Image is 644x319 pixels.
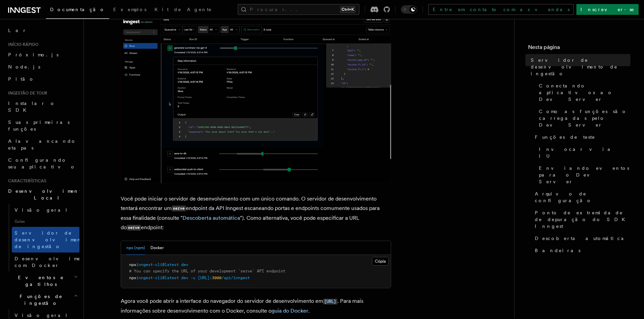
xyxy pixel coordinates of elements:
[5,24,79,36] a: Lar
[126,245,145,250] font: npx (npm)
[15,313,68,318] font: Visão geral
[18,275,64,287] font: Eventos e gatilhos
[532,131,630,143] a: Funções de teste
[535,191,592,203] font: Arquivo de configuração
[8,42,39,47] font: Início rápido
[212,275,221,280] span: 3000
[323,298,337,304] a: [URL]
[20,294,63,306] font: Funções de ingestão
[172,206,186,211] code: serve
[12,227,79,252] a: Servidor de desenvolvimento de ingestão
[5,116,79,135] a: Suas primeiras funções
[8,91,47,96] font: Ingestão de tour
[536,105,630,131] a: Como as funções são carregadas pelo Dev Server
[5,271,79,290] button: Eventos e gatilhos
[5,49,79,61] a: Próximo.js
[238,4,359,15] button: Procurar...Ctrl+K
[428,4,574,15] a: Entre em contato com as vendas
[532,207,630,232] a: Ponto de extremidade de depuração do SDK Inngest
[8,52,58,57] font: Próximo.js
[535,248,580,253] font: Bandeiras
[15,219,25,224] font: Guias
[121,298,323,304] font: Agora você pode abrir a interface do navegador do servidor de desenvolvimento em
[8,119,70,132] font: Suas primeiras funções
[8,28,27,33] font: Lar
[535,236,629,241] font: Descoberta automática
[136,275,179,280] span: inngest-cli@latest
[539,165,629,184] font: Enviando eventos para o Dev Server
[12,204,79,216] a: Visão geral
[5,73,79,85] a: Pitão
[539,109,627,128] font: Como as funções são carregadas pelo Dev Server
[141,224,164,231] font: endpoint:
[340,6,355,13] kbd: Ctrl+K
[8,179,46,183] font: Características
[532,188,630,207] a: Arquivo de configuração
[528,54,630,80] a: Servidor de desenvolvimento de ingestão
[8,64,40,70] font: Node.js
[181,262,188,267] span: dev
[5,290,79,309] button: Funções de ingestão
[536,143,630,162] a: Invocar via IU
[181,275,188,280] span: dev
[271,308,308,314] a: guia do Docker
[250,7,301,12] font: Procurar...
[12,252,79,271] a: Desenvolvimento com Docker
[532,244,630,257] a: Bandeiras
[136,262,179,267] span: inngest-cli@latest
[5,185,79,204] button: Desenvolvimento Local
[5,135,79,154] a: Alavancando etapas
[308,308,310,314] font: .
[532,232,630,244] a: Descoberta automática
[8,76,34,82] font: Pitão
[154,7,212,12] font: Kit de Agente
[536,80,630,105] a: Conectando aplicativos ao Dev Server
[323,299,337,304] code: [URL]
[15,256,92,268] font: Desenvolvimento com Docker
[150,245,164,250] font: Docker
[535,210,629,229] font: Ponto de extremidade de depuração do SDK Inngest
[5,204,79,271] div: Desenvolvimento Local
[8,188,86,201] font: Desenvolvimento Local
[191,275,195,280] span: -u
[46,2,109,19] a: Documentação
[535,134,595,140] font: Funções de teste
[539,83,613,102] font: Conectando aplicativos ao Dev Server
[372,257,389,266] button: Cópia
[15,207,68,213] font: Visão geral
[121,215,359,231] font: "). Como alternativa, você pode especificar a URL do
[183,215,240,221] a: Descoberta automática
[221,275,250,280] span: /api/inngest
[129,262,136,267] span: npx
[5,97,79,116] a: Instalar o SDK
[433,7,570,12] font: Entre em contato com as vendas
[113,7,146,12] font: Exemplos
[401,5,417,14] button: Alternar modo escuro
[150,2,216,18] a: Kit de Agente
[127,225,141,231] code: serve
[121,195,377,211] font: Você pode iniciar o servidor de desenvolvimento com um único comando. O servidor de desenvolvimen...
[580,7,635,12] font: Inscrever-se
[528,44,560,50] font: Nesta página
[536,162,630,188] a: Enviando eventos para o Dev Server
[8,138,76,151] font: Alavancando etapas
[50,7,105,12] font: Documentação
[198,275,212,280] span: [URL]:
[15,230,89,249] font: Servidor de desenvolvimento de ingestão
[8,157,76,169] font: Configurando seu aplicativo
[129,269,285,273] span: # You can specify the URL of your development `serve` API endpoint
[539,147,615,159] font: Invocar via IU
[5,154,79,173] a: Configurando seu aplicativo
[121,205,380,221] font: endpoint da API Inngest escaneando portas e endpoints comumente usados ​​para essa finalidade (co...
[8,101,55,113] font: Instalar o SDK
[109,2,150,18] a: Exemplos
[531,57,618,76] font: Servidor de desenvolvimento de ingestão
[129,275,136,280] span: npx
[5,61,79,73] a: Node.js
[576,4,639,15] a: Inscrever-se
